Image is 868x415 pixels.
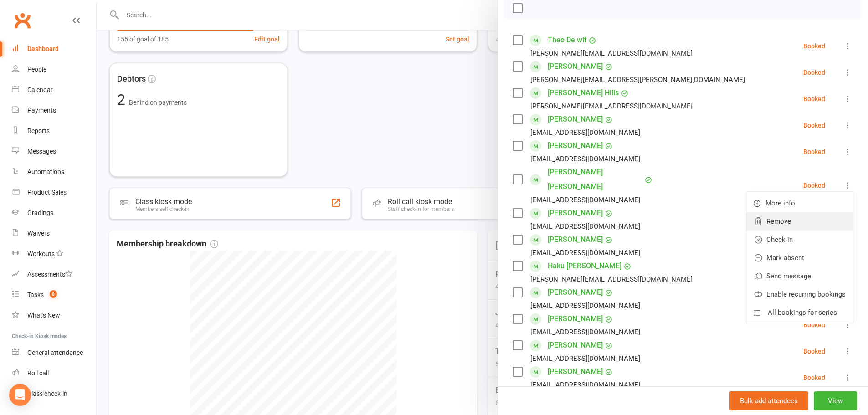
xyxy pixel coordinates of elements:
a: Roll call [12,363,96,384]
div: Reports [27,127,50,134]
div: Automations [27,168,64,175]
div: Workouts [27,250,55,257]
a: Enable recurring bookings [746,285,853,303]
div: [EMAIL_ADDRESS][DOMAIN_NAME] [530,300,640,312]
div: [PERSON_NAME][EMAIL_ADDRESS][DOMAIN_NAME] [530,273,693,285]
div: [PERSON_NAME][EMAIL_ADDRESS][DOMAIN_NAME] [530,47,693,59]
div: Booked [803,122,825,128]
a: More info [746,194,853,212]
a: [PERSON_NAME] [PERSON_NAME] [548,165,642,194]
div: Messages [27,148,56,155]
div: [PERSON_NAME][EMAIL_ADDRESS][PERSON_NAME][DOMAIN_NAME] [530,74,745,86]
div: Calendar [27,86,53,93]
a: [PERSON_NAME] Hills [548,86,619,100]
a: Send message [746,267,853,285]
a: Product Sales [12,182,96,203]
a: Check in [746,231,853,249]
a: [PERSON_NAME] [548,312,603,326]
a: Gradings [12,203,96,223]
a: Dashboard [12,39,96,59]
span: More info [765,198,795,209]
div: Booked [803,96,825,102]
a: Theo De wit [548,33,586,47]
a: General attendance kiosk mode [12,343,96,363]
div: [EMAIL_ADDRESS][DOMAIN_NAME] [530,247,640,259]
a: [PERSON_NAME] [548,206,603,220]
div: Booked [803,149,825,155]
div: Booked [803,43,825,49]
div: Product Sales [27,189,67,196]
a: [PERSON_NAME] [548,364,603,379]
a: Waivers [12,223,96,244]
a: People [12,59,96,80]
div: Waivers [27,230,50,237]
a: Mark absent [746,249,853,267]
div: Booked [803,348,825,354]
div: People [27,66,46,73]
div: [EMAIL_ADDRESS][DOMAIN_NAME] [530,127,640,138]
a: All bookings for series [746,303,853,322]
a: [PERSON_NAME] [548,112,603,127]
div: [EMAIL_ADDRESS][DOMAIN_NAME] [530,220,640,232]
div: [PERSON_NAME][EMAIL_ADDRESS][DOMAIN_NAME] [530,100,693,112]
div: Gradings [27,209,53,216]
a: Assessments [12,264,96,285]
div: Open Intercom Messenger [9,384,31,406]
div: Payments [27,107,56,114]
a: Messages [12,141,96,162]
a: Clubworx [11,9,34,32]
div: Booked [803,69,825,76]
a: Class kiosk mode [12,384,96,404]
a: [PERSON_NAME] [548,232,603,247]
a: [PERSON_NAME] [548,138,603,153]
a: Tasks 8 [12,285,96,305]
a: Workouts [12,244,96,264]
div: General attendance [27,349,83,356]
div: Class check-in [27,390,67,397]
a: Payments [12,100,96,121]
div: [EMAIL_ADDRESS][DOMAIN_NAME] [530,353,640,364]
button: View [814,391,857,410]
a: Automations [12,162,96,182]
div: [EMAIL_ADDRESS][DOMAIN_NAME] [530,379,640,391]
div: [EMAIL_ADDRESS][DOMAIN_NAME] [530,153,640,165]
div: Booked [803,322,825,328]
a: Reports [12,121,96,141]
button: Bulk add attendees [729,391,808,410]
span: All bookings for series [768,307,837,318]
a: [PERSON_NAME] [548,59,603,74]
a: Remove [746,212,853,231]
a: [PERSON_NAME] [548,338,603,353]
div: Tasks [27,291,44,298]
div: What's New [27,312,60,319]
div: Dashboard [27,45,59,52]
span: 8 [50,290,57,298]
div: Booked [803,182,825,189]
a: Haku [PERSON_NAME] [548,259,621,273]
div: Assessments [27,271,72,278]
div: Booked [803,374,825,381]
div: [EMAIL_ADDRESS][DOMAIN_NAME] [530,326,640,338]
a: [PERSON_NAME] [548,285,603,300]
a: What's New [12,305,96,326]
a: Calendar [12,80,96,100]
div: [EMAIL_ADDRESS][DOMAIN_NAME] [530,194,640,206]
div: Roll call [27,369,49,377]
